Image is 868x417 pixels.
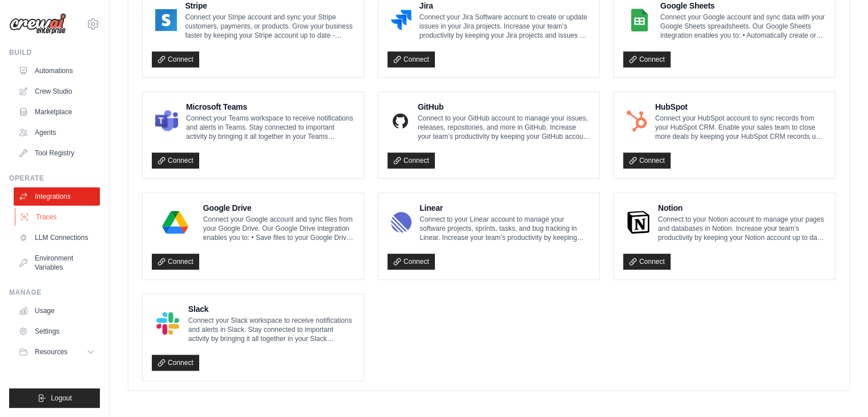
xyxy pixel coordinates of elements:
img: Stripe Logo [155,9,177,31]
a: Connect [152,51,199,67]
a: Connect [152,153,199,169]
a: Connect [623,254,671,270]
p: Connect your HubSpot account to sync records from your HubSpot CRM. Enable your sales team to clo... [655,114,826,141]
h4: Notion [658,202,826,214]
img: Slack Logo [155,312,180,335]
h4: Microsoft Teams [186,101,354,113]
a: Connect [152,254,199,270]
a: Connect [623,153,671,169]
a: Usage [14,302,100,320]
span: Logout [51,394,72,403]
h4: HubSpot [655,101,826,113]
a: Tool Registry [14,144,100,162]
p: Connect your Slack workspace to receive notifications and alerts in Slack. Stay connected to impo... [188,316,354,343]
a: Traces [15,208,101,226]
h4: GitHub [418,101,590,113]
div: Build [9,48,100,57]
h4: Linear [419,202,590,214]
a: LLM Connections [14,228,100,247]
a: Settings [14,322,100,340]
a: Integrations [14,187,100,206]
a: Connect [623,51,671,67]
p: Connect your Jira Software account to create or update issues in your Jira projects. Increase you... [419,13,590,40]
span: Resources [35,347,67,356]
a: Connect [387,51,435,67]
a: Connect [387,254,435,270]
p: Connect to your GitHub account to manage your issues, releases, repositories, and more in GitHub.... [418,114,590,141]
h4: Google Drive [203,202,354,214]
p: Connect your Google account and sync files from your Google Drive. Our Google Drive integration e... [203,215,354,242]
img: Logo [9,13,66,35]
img: Notion Logo [627,211,650,234]
div: Manage [9,288,100,297]
a: Environment Variables [14,249,100,276]
button: Logout [9,388,100,408]
p: Connect your Teams workspace to receive notifications and alerts in Teams. Stay connected to impo... [186,114,354,141]
a: Connect [387,153,435,169]
img: HubSpot Logo [627,110,647,133]
img: Jira Logo [391,9,411,31]
a: Connect [152,355,199,371]
img: Microsoft Teams Logo [155,110,178,133]
a: Crew Studio [14,82,100,101]
a: Agents [14,123,100,142]
p: Connect your Stripe account and sync your Stripe customers, payments, or products. Grow your busi... [185,13,354,40]
p: Connect your Google account and sync data with your Google Sheets spreadsheets. Our Google Sheets... [660,13,826,40]
img: Google Drive Logo [155,211,195,234]
a: Marketplace [14,103,100,121]
button: Resources [14,343,100,361]
img: Linear Logo [391,211,411,234]
div: Operate [9,174,100,183]
p: Connect to your Notion account to manage your pages and databases in Notion. Increase your team’s... [658,215,826,242]
img: Google Sheets Logo [627,9,652,31]
h4: Slack [188,303,354,315]
a: Automations [14,62,100,80]
img: GitHub Logo [391,110,410,133]
p: Connect to your Linear account to manage your software projects, sprints, tasks, and bug tracking... [419,215,590,242]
